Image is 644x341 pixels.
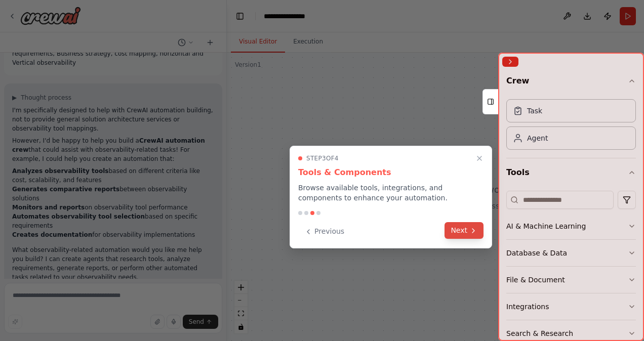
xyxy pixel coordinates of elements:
p: Browse available tools, integrations, and components to enhance your automation. [298,183,484,203]
h3: Tools & Components [298,166,484,179]
button: Previous [298,223,350,240]
button: Next [445,222,484,239]
button: Hide left sidebar [233,9,247,23]
button: Close walkthrough [473,152,486,164]
span: Step 3 of 4 [306,154,339,162]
